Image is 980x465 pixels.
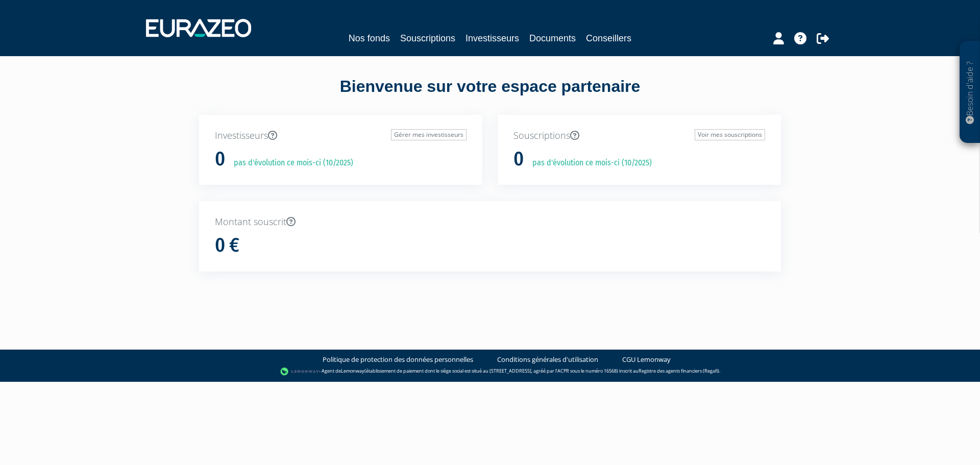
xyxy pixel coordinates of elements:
a: Conseillers [586,31,631,45]
a: Registre des agents financiers (Regafi) [639,368,719,374]
p: pas d'évolution ce mois-ci (10/2025) [525,157,652,169]
p: Investisseurs [215,129,467,142]
a: Souscriptions [400,31,455,45]
p: Besoin d'aide ? [964,46,976,138]
img: 1732889491-logotype_eurazeo_blanc_rvb.png [146,19,251,37]
h1: 0 [513,149,524,170]
a: Gérer mes investisseurs [391,129,467,140]
div: - Agent de (établissement de paiement dont le siège social est situé au [STREET_ADDRESS], agréé p... [10,366,970,377]
p: pas d'évolution ce mois-ci (10/2025) [227,157,353,169]
a: Documents [529,31,576,45]
div: Bienvenue sur votre espace partenaire [191,75,789,115]
a: Voir mes souscriptions [695,129,765,140]
p: Souscriptions [513,129,765,142]
h1: 0 € [215,235,239,256]
h1: 0 [215,149,225,170]
a: Investisseurs [465,31,519,45]
a: Nos fonds [349,31,390,45]
a: Politique de protection des données personnelles [323,355,473,364]
img: logo-lemonway.png [280,366,320,377]
a: CGU Lemonway [622,355,671,364]
a: Conditions générales d'utilisation [497,355,598,364]
p: Montant souscrit [215,215,765,229]
a: Lemonway [341,368,364,374]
